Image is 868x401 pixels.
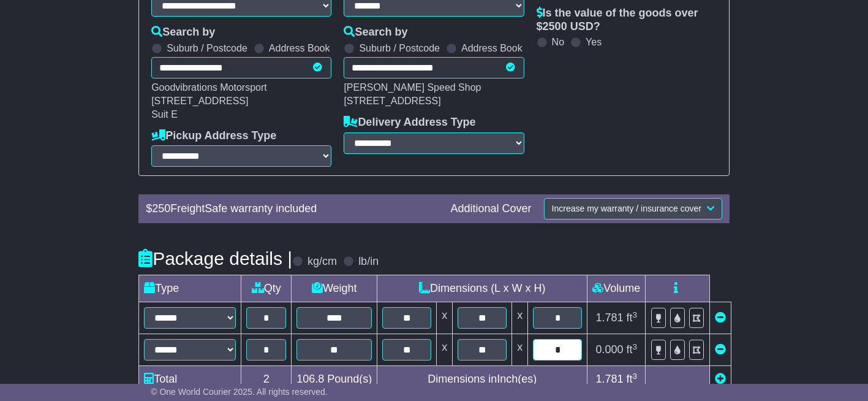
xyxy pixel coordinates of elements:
div: Additional Cover [445,202,538,216]
label: Is the value of the goods over $ ? [537,7,717,33]
a: Remove this item [715,311,726,324]
td: x [437,334,453,366]
td: x [512,334,528,366]
span: 250 [152,202,170,215]
label: Yes [586,36,602,48]
a: Remove this item [715,343,726,356]
span: 1.781 [596,373,624,385]
button: Increase my warranty / insurance cover [544,198,722,220]
label: Suburb / Postcode [167,42,247,54]
h4: Package details | [138,248,292,269]
td: Dimensions in Inch(es) [377,366,587,393]
label: kg/cm [308,255,337,269]
span: ft [627,373,638,385]
span: [PERSON_NAME] Speed Shop [344,82,481,93]
span: 2500 [543,20,567,32]
label: Address Book [461,42,523,54]
label: Delivery Address Type [344,116,475,129]
td: 2 [241,366,292,393]
label: Search by [344,26,407,39]
span: ft [627,343,638,356]
sup: 3 [633,310,638,319]
sup: 3 [633,372,638,381]
a: Add new item [715,373,726,385]
span: 1.781 [596,311,624,324]
sup: 3 [633,342,638,351]
span: 106.8 [296,373,324,385]
span: 0.000 [596,343,624,356]
td: Weight [292,275,377,302]
div: $ FreightSafe warranty included [140,202,444,216]
span: Increase my warranty / insurance cover [552,204,701,213]
span: Suit E [151,109,178,120]
label: No [552,36,564,48]
td: Qty [241,275,292,302]
td: x [437,302,453,334]
span: [STREET_ADDRESS] [344,96,440,106]
td: Pound(s) [292,366,377,393]
span: Goodvibrations Motorsport [151,82,267,93]
label: lb/in [358,255,379,269]
span: ft [627,311,638,324]
label: Suburb / Postcode [359,42,440,54]
span: © One World Courier 2025. All rights reserved. [151,387,328,397]
td: x [512,302,528,334]
span: USD [570,20,594,32]
span: [STREET_ADDRESS] [151,96,248,106]
td: Volume [587,275,646,302]
td: Dimensions (L x W x H) [377,275,587,302]
label: Search by [151,26,215,39]
label: Pickup Address Type [151,129,276,143]
td: Total [139,366,241,393]
label: Address Book [269,42,330,54]
td: Type [139,275,241,302]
